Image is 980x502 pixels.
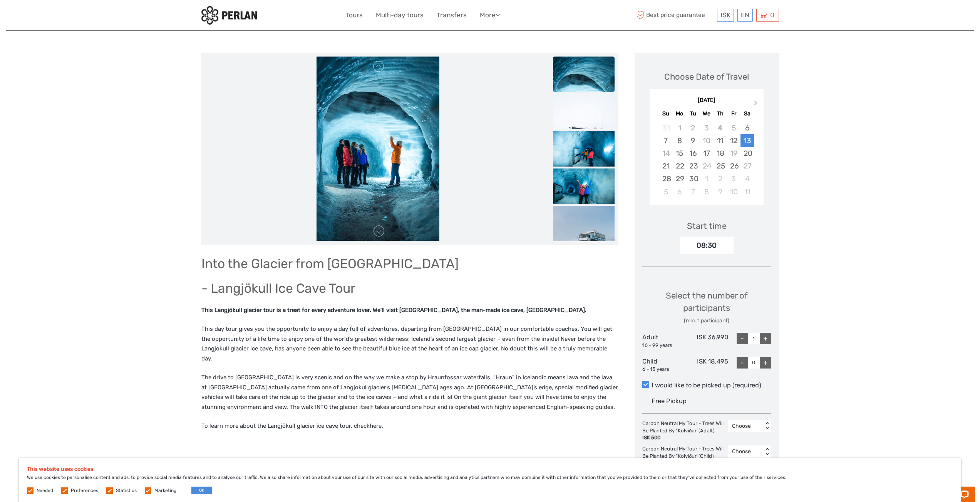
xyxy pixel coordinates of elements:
[740,147,754,160] div: Choose Saturday, September 20th, 2025
[191,487,212,494] button: OK
[714,172,727,185] div: Choose Thursday, October 2nd, 2025
[686,134,700,147] div: Choose Tuesday, September 9th, 2025
[737,357,748,369] div: -
[732,422,759,430] div: Choose
[370,422,382,429] a: here
[727,147,740,160] div: Not available Friday, September 19th, 2025
[673,160,686,172] div: Choose Monday, September 22nd, 2025
[652,122,761,198] div: month 2025-09
[553,131,615,172] img: 3f902d68b7e440dfbfefbc9f1aa5903a.jpeg
[201,324,618,364] p: This day tour gives you the opportunity to enjoy a day full of adventures, departing from [GEOGRA...
[687,220,727,232] div: Start time
[553,206,615,267] img: 1cafb7fcc6804c99bcdccf2df4caca22.jpeg
[685,333,728,349] div: ISK 36,990
[764,448,770,456] div: < >
[642,434,724,442] div: ISK 500
[480,10,500,21] a: More
[659,185,673,198] div: Choose Sunday, October 5th, 2025
[376,10,424,21] a: Multi-day tours
[737,9,753,22] div: EN
[553,168,615,210] img: 539e765343654b429d429dc4d1a94c1a.jpeg
[686,147,700,160] div: Choose Tuesday, September 16th, 2025
[740,160,754,172] div: Not available Saturday, September 27th, 2025
[642,445,728,467] div: Carbon Neutral My Tour - Trees Will Be Planted By "Kolviður" (Child)
[642,333,685,349] div: Adult
[642,381,771,390] label: I would like to be picked up (required)
[201,307,586,314] strong: This Langjökull glacier tour is a treat for every adventure lover. We'll visit [GEOGRAPHIC_DATA],...
[727,172,740,185] div: Choose Friday, October 3rd, 2025
[201,421,618,431] p: To learn more about the Langjökull glacier ice cave tour, check .
[740,134,754,147] div: Choose Saturday, September 13th, 2025
[642,317,771,325] div: (min. 1 participant)
[740,108,754,119] div: Sa
[664,71,749,83] div: Choose Date of Travel
[714,185,727,198] div: Choose Thursday, October 9th, 2025
[89,12,98,21] button: Open LiveChat chat widget
[635,9,715,22] span: Best price guarantee
[346,10,363,21] a: Tours
[317,57,440,241] img: 56c4b3d4da864349951a8d5b452676bb_main_slider.jpeg
[659,108,673,119] div: Su
[714,160,727,172] div: Choose Thursday, September 25th, 2025
[700,108,713,119] div: We
[686,185,700,198] div: Choose Tuesday, October 7th, 2025
[673,147,686,160] div: Choose Monday, September 15th, 2025
[659,147,673,160] div: Not available Sunday, September 14th, 2025
[673,172,686,185] div: Choose Monday, September 29th, 2025
[659,160,673,172] div: Choose Sunday, September 21st, 2025
[642,290,771,325] div: Select the number of participants
[686,172,700,185] div: Choose Tuesday, September 30th, 2025
[727,185,740,198] div: Choose Friday, October 10th, 2025
[764,422,770,430] div: < >
[685,357,728,373] div: ISK 18,495
[686,108,700,119] div: Tu
[750,98,763,111] button: Next Month
[673,185,686,198] div: Choose Monday, October 6th, 2025
[437,10,467,21] a: Transfers
[673,108,686,119] div: Mo
[680,237,734,254] div: 08:30
[686,122,700,134] div: Not available Tuesday, September 2nd, 2025
[659,134,673,147] div: Choose Sunday, September 7th, 2025
[650,97,764,105] div: [DATE]
[700,172,713,185] div: Choose Wednesday, October 1st, 2025
[727,134,740,147] div: Choose Friday, September 12th, 2025
[11,13,87,20] p: Chat now
[673,122,686,134] div: Not available Monday, September 1st, 2025
[700,160,713,172] div: Not available Wednesday, September 24th, 2025
[642,357,685,373] div: Child
[659,172,673,185] div: Choose Sunday, September 28th, 2025
[727,108,740,119] div: Fr
[760,357,771,369] div: +
[553,57,615,149] img: 56c4b3d4da864349951a8d5b452676bb.jpeg
[760,333,771,344] div: +
[714,134,727,147] div: Choose Thursday, September 11th, 2025
[727,122,740,134] div: Not available Friday, September 5th, 2025
[116,487,137,494] label: Statistics
[720,11,730,19] span: ISK
[700,134,713,147] div: Not available Wednesday, September 10th, 2025
[19,458,961,502] div: We use cookies to personalise content and ads, to provide social media features and to analyse ou...
[740,122,754,134] div: Choose Saturday, September 6th, 2025
[769,11,776,19] span: 0
[27,466,953,472] h5: This website uses cookies
[727,160,740,172] div: Choose Friday, September 26th, 2025
[714,122,727,134] div: Not available Thursday, September 4th, 2025
[740,185,754,198] div: Choose Saturday, October 11th, 2025
[37,487,53,494] label: Needed
[652,397,687,405] span: Free Pickup
[714,147,727,160] div: Choose Thursday, September 18th, 2025
[714,108,727,119] div: Th
[700,122,713,134] div: Not available Wednesday, September 3rd, 2025
[154,487,176,494] label: Marketing
[553,94,615,186] img: 78c017c5f6d541388602ecc5aa2d43bc.jpeg
[642,366,685,373] div: 6 - 15 years
[659,122,673,134] div: Not available Sunday, August 31st, 2025
[673,134,686,147] div: Choose Monday, September 8th, 2025
[201,6,257,25] img: 288-6a22670a-0f57-43d8-a107-52fbc9b92f2c_logo_small.jpg
[201,256,618,272] h1: Into the Glacier from [GEOGRAPHIC_DATA]
[71,487,98,494] label: Preferences
[201,280,618,296] h1: - Langjökull Ice Cave Tour
[642,342,685,349] div: 16 - 99 years
[737,333,748,344] div: -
